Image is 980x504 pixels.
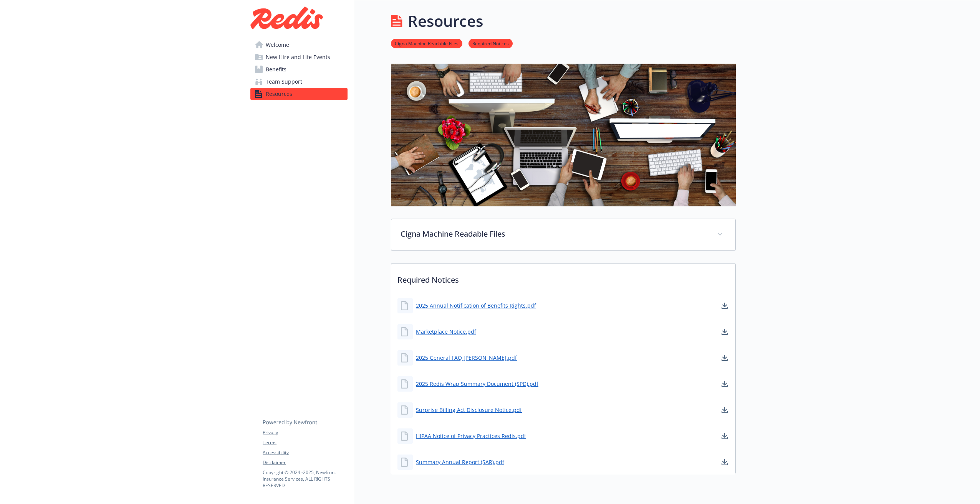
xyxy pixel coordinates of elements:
[416,301,536,310] a: 2025 Annual Notification of Benefits Rights.pdf
[266,76,302,88] span: Team Support
[401,228,708,240] p: Cigna Machine Readable Files
[416,328,476,336] a: Marketplace Notice.pdf
[391,40,462,47] a: Cigna Machine Readable Files
[391,64,736,206] img: resources page banner
[720,353,729,362] a: download document
[263,459,347,466] a: Disclaimer
[416,354,517,362] a: 2025 General FAQ [PERSON_NAME].pdf
[250,76,348,88] a: Team Support
[263,429,347,436] a: Privacy
[266,51,330,63] span: New Hire and Life Events
[720,327,729,336] a: download document
[250,63,348,76] a: Benefits
[250,88,348,100] a: Resources
[250,39,348,51] a: Welcome
[416,458,504,466] a: Summary Annual Report (SAR).pdf
[266,39,289,51] span: Welcome
[263,469,347,489] p: Copyright © 2024 - 2025 , Newfront Insurance Services, ALL RIGHTS RESERVED
[416,380,538,388] a: 2025 Redis Wrap Summary Document (SPD).pdf
[720,301,729,310] a: download document
[720,405,729,415] a: download document
[720,432,729,441] a: download document
[720,458,729,467] a: download document
[263,439,347,446] a: Terms
[468,40,513,47] a: Required Notices
[266,88,292,100] span: Resources
[266,63,286,76] span: Benefits
[720,379,729,389] a: download document
[391,219,735,250] div: Cigna Machine Readable Files
[408,10,483,33] h1: Resources
[263,449,347,456] a: Accessibility
[250,51,348,63] a: New Hire and Life Events
[391,264,735,292] p: Required Notices
[416,406,522,414] a: Surprise Billing Act Disclosure Notice.pdf
[416,432,526,440] a: HIPAA Notice of Privacy Practices Redis.pdf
